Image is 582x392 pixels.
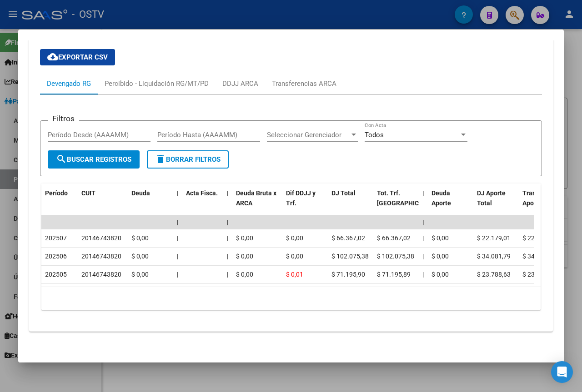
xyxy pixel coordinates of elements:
span: $ 71.195,89 [377,271,411,278]
span: | [177,234,178,242]
datatable-header-cell: Período [41,184,78,223]
span: $ 22.179,01 [477,234,511,242]
span: | [422,234,424,242]
span: Tot. Trf. [GEOGRAPHIC_DATA] [377,189,439,207]
span: Deuda Aporte [431,189,451,207]
button: Borrar Filtros [147,150,229,169]
div: Transferencias ARCA [272,79,336,89]
span: | [177,253,178,260]
span: | [422,189,424,197]
datatable-header-cell: Tot. Trf. Bruto [373,184,419,223]
span: CUIT [81,189,95,197]
span: Dif DDJJ y Trf. [286,189,316,207]
mat-icon: search [56,154,67,164]
span: | [227,234,228,242]
span: $ 0,00 [286,234,303,242]
span: | [177,271,178,278]
span: | [422,253,424,260]
mat-icon: delete [155,154,166,164]
h3: Filtros [48,114,79,124]
span: $ 0,00 [131,234,149,242]
span: $ 0,00 [286,253,303,260]
button: Buscar Registros [48,150,140,169]
span: $ 0,00 [236,271,253,278]
span: $ 66.367,02 [331,234,365,242]
div: 20146743820 [81,251,121,262]
span: Período [45,189,68,197]
span: | [227,189,229,197]
span: Borrar Filtros [155,155,221,164]
datatable-header-cell: | [173,184,182,223]
datatable-header-cell: | [419,184,428,223]
span: Buscar Registros [56,155,131,164]
span: Seleccionar Gerenciador [267,131,350,139]
span: $ 34.081,79 [522,253,556,260]
span: $ 0,00 [131,253,149,260]
div: Devengado RG [47,79,91,89]
span: Transferido Aporte [522,189,557,207]
div: Aportes y Contribuciones del Afiliado: 20949514081 [29,27,553,332]
span: 202505 [45,271,67,278]
span: $ 22.179,01 [522,234,556,242]
span: | [227,271,228,278]
span: Acta Fisca. [186,189,218,197]
span: $ 102.075,38 [331,253,369,260]
div: DDJJ ARCA [222,79,258,89]
div: 20146743820 [81,269,121,280]
datatable-header-cell: Transferido Aporte [519,184,564,223]
datatable-header-cell: Deuda Aporte [428,184,473,223]
datatable-header-cell: CUIT [78,184,128,223]
datatable-header-cell: | [223,184,232,223]
button: Exportar CSV [40,49,115,65]
span: $ 0,00 [431,253,449,260]
span: $ 0,01 [286,271,303,278]
span: $ 23.788,63 [477,271,511,278]
span: $ 0,00 [236,253,253,260]
span: 202507 [45,234,67,242]
span: | [422,218,424,226]
datatable-header-cell: Dif DDJJ y Trf. [282,184,328,223]
span: | [422,271,424,278]
div: Percibido - Liquidación RG/MT/PD [105,79,209,89]
span: $ 0,00 [131,271,149,278]
span: Deuda Bruta x ARCA [236,189,276,207]
span: $ 23.788,63 [522,271,556,278]
div: Open Intercom Messenger [551,361,573,383]
span: | [177,189,179,197]
datatable-header-cell: Acta Fisca. [182,184,223,223]
span: Exportar CSV [47,53,108,61]
span: Todos [365,131,384,139]
span: $ 102.075,38 [377,253,414,260]
datatable-header-cell: DJ Total [328,184,373,223]
span: $ 0,00 [236,234,253,242]
span: DJ Aporte Total [477,189,506,207]
mat-icon: cloud_download [47,51,58,62]
span: Deuda [131,189,150,197]
span: $ 0,00 [431,234,449,242]
span: DJ Total [331,189,356,197]
span: | [227,218,229,226]
datatable-header-cell: DJ Aporte Total [473,184,519,223]
span: $ 34.081,79 [477,253,511,260]
span: | [177,218,179,226]
div: 20146743820 [81,233,121,243]
datatable-header-cell: Deuda [128,184,173,223]
span: $ 0,00 [431,271,449,278]
span: $ 71.195,90 [331,271,365,278]
span: 202506 [45,253,67,260]
span: $ 66.367,02 [377,234,411,242]
datatable-header-cell: Deuda Bruta x ARCA [232,184,282,223]
span: | [227,253,228,260]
